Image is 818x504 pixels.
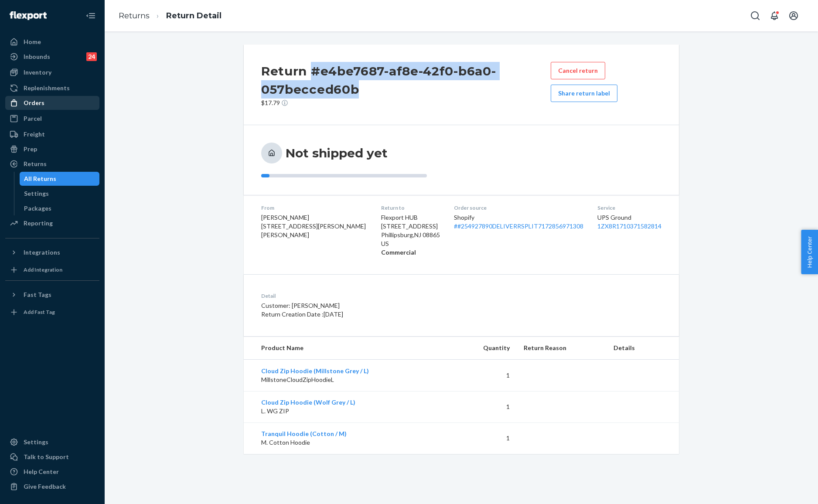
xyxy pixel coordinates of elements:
[453,391,517,422] td: 1
[261,292,502,300] dt: Detail
[5,245,99,259] button: Integrations
[454,213,583,231] div: Shopify
[381,222,440,231] p: [STREET_ADDRESS]
[261,398,355,406] a: Cloud Zip Hoodie (Wolf Grey / L)
[261,214,366,238] span: [PERSON_NAME] [STREET_ADDRESS][PERSON_NAME][PERSON_NAME]
[5,288,99,302] button: Fast Tags
[5,112,99,126] a: Parcel
[5,305,99,319] a: Add Fast Tag
[261,62,551,99] h2: Return #e4be7687-af8e-42f0-b6a0-057becced60b
[5,216,99,230] a: Reporting
[24,99,44,107] div: Orders
[261,367,369,375] a: Cloud Zip Hoodie (Millstone Grey / L)
[24,204,51,213] div: Packages
[20,201,100,215] a: Packages
[20,172,100,186] a: All Returns
[24,37,41,46] div: Home
[597,222,661,230] a: 1ZX8R1710371582814
[24,290,51,299] div: Fast Tags
[24,114,42,123] div: Parcel
[24,453,69,461] div: Talk to Support
[381,239,440,248] p: US
[24,160,47,168] div: Returns
[785,7,802,24] button: Open account menu
[261,407,446,415] p: L. WG ZIP
[261,99,551,107] p: $17.79
[261,310,502,319] p: Return Creation Date : [DATE]
[20,187,100,201] a: Settings
[24,219,53,228] div: Reporting
[551,85,617,102] button: Share return label
[5,142,99,156] a: Prep
[5,450,99,464] a: Talk to Support
[454,222,583,230] a: ##254927890DELIVERRSPLIT7172856971308
[5,35,99,49] a: Home
[746,7,764,24] button: Open Search Box
[381,249,416,256] strong: Commercial
[801,230,818,274] button: Help Center
[766,7,783,24] button: Open notifications
[5,157,99,171] a: Returns
[551,62,605,79] button: Cancel return
[24,84,70,92] div: Replenishments
[286,145,388,161] h3: Not shipped yet
[261,204,367,211] dt: From
[24,189,49,198] div: Settings
[86,52,97,61] div: 24
[5,81,99,95] a: Replenishments
[261,301,502,310] p: Customer: [PERSON_NAME]
[597,214,631,221] span: UPS Ground
[24,438,48,446] div: Settings
[453,422,517,454] td: 1
[453,360,517,392] td: 1
[24,130,45,139] div: Freight
[24,68,51,77] div: Inventory
[24,174,56,183] div: All Returns
[5,127,99,141] a: Freight
[5,50,99,64] a: Inbounds24
[24,266,62,273] div: Add Integration
[24,145,37,153] div: Prep
[381,231,440,239] p: Phillipsburg , NJ 08865
[119,11,150,20] a: Returns
[607,337,679,360] th: Details
[261,375,446,384] p: MillstoneCloudZipHoodieL
[5,263,99,277] a: Add Integration
[24,52,50,61] div: Inbounds
[24,482,66,491] div: Give Feedback
[5,480,99,494] button: Give Feedback
[112,3,228,29] ol: breadcrumbs
[10,11,47,20] img: Flexport logo
[381,204,440,211] dt: Return to
[5,96,99,110] a: Orders
[261,438,446,447] p: M. Cotton Hoodie
[454,204,583,211] dt: Order source
[244,337,453,360] th: Product Name
[5,435,99,449] a: Settings
[24,248,60,257] div: Integrations
[381,213,440,222] p: Flexport HUB
[166,11,222,20] a: Return Detail
[5,65,99,79] a: Inventory
[597,204,661,211] dt: Service
[261,430,347,437] a: Tranquil Hoodie (Cotton / M)
[5,465,99,479] a: Help Center
[24,308,55,316] div: Add Fast Tag
[82,7,99,24] button: Close Navigation
[24,467,59,476] div: Help Center
[517,337,607,360] th: Return Reason
[453,337,517,360] th: Quantity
